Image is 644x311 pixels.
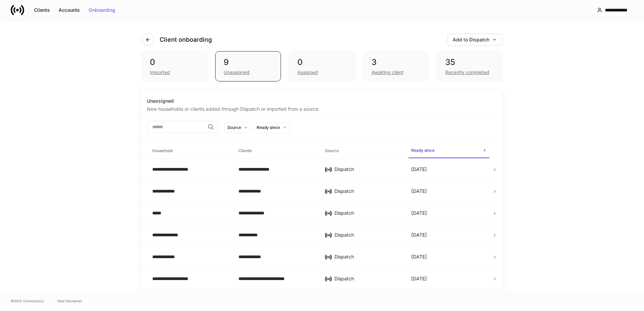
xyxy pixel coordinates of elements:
p: [DATE] [411,275,427,282]
button: Onboarding [84,5,120,15]
p: [DATE] [411,188,427,195]
div: Ready since [257,124,280,131]
p: [DATE] [411,232,427,238]
h6: Clients [238,147,252,154]
h6: Household [152,147,172,154]
div: Accounts [59,8,80,12]
div: Awaiting client [372,69,404,76]
div: Recently completed [445,69,489,76]
div: Onboarding [89,8,115,12]
div: Unassigned [147,98,497,104]
p: [DATE] [411,210,427,216]
h6: Source [325,147,339,154]
span: Source [322,144,403,158]
h6: Ready since [411,147,434,153]
div: Source [227,124,241,131]
button: Source [224,122,251,133]
span: Household [150,144,230,158]
button: Clients [30,5,54,15]
div: 9 [224,57,272,68]
div: 3 [372,57,420,68]
a: Data Disclaimer [57,298,82,304]
div: 35 [445,57,494,68]
span: © 2025 OneAdvisory [11,298,44,304]
div: 0 [150,57,199,68]
div: 0Imported [141,51,207,81]
button: Add to Dispatch [447,34,503,46]
span: Ready since [409,144,489,158]
div: Assigned [297,69,318,76]
div: New households or clients added through Dispatch or imported from a source. [147,104,497,112]
div: Imported [150,69,170,76]
h4: Client onboarding [160,36,212,44]
div: Unassigned [224,69,250,76]
div: Dispatch [334,275,400,282]
div: 0Assigned [289,51,355,81]
div: Dispatch [334,232,400,238]
div: Dispatch [334,188,400,195]
div: Add to Dispatch [453,37,497,42]
span: Clients [236,144,317,158]
div: Clients [34,8,50,12]
p: [DATE] [411,253,427,260]
div: Dispatch [334,210,400,216]
div: Dispatch [334,166,400,173]
div: 3Awaiting client [363,51,429,81]
button: Ready since [254,122,290,133]
div: 9Unassigned [215,51,281,81]
div: 0 [297,57,346,68]
p: [DATE] [411,166,427,173]
div: Dispatch [334,253,400,260]
div: 35Recently completed [437,51,503,81]
button: Accounts [54,5,84,15]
